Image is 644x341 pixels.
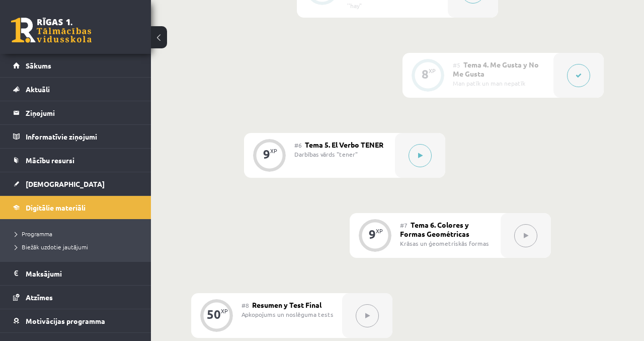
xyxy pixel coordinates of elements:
[252,300,321,309] span: Resumen y Test Final
[305,140,383,149] span: Tema 5. El Verbo TENER
[207,310,221,319] div: 50
[15,242,141,251] a: Biežāk uzdotie jautājumi
[400,220,469,238] span: Tema 6. Colores y Formas Geométricas
[369,230,376,239] div: 9
[13,101,138,124] a: Ziņojumi
[26,101,138,124] legend: Ziņojumi
[13,286,138,309] a: Atzīmes
[376,228,383,234] div: XP
[453,79,546,88] div: Man patīk un man nepatīk
[242,310,335,319] div: Apkopojums un noslēguma tests
[26,179,105,188] span: [DEMOGRAPHIC_DATA]
[13,78,138,101] a: Aktuāli
[422,70,429,79] div: 8
[15,230,52,238] span: Programma
[26,262,138,285] legend: Maksājumi
[13,125,138,148] a: Informatīvie ziņojumi
[429,68,436,74] div: XP
[26,85,50,94] span: Aktuāli
[294,150,387,159] div: Darbības vārds "tener"
[26,203,86,212] span: Digitālie materiāli
[263,150,270,159] div: 9
[453,60,539,78] span: Tema 4. Me Gusta y No Me Gusta
[13,309,138,332] a: Motivācijas programma
[13,262,138,285] a: Maksājumi
[221,308,228,314] div: XP
[11,18,92,43] a: Rīgas 1. Tālmācības vidusskola
[13,149,138,172] a: Mācību resursi
[26,293,53,302] span: Atzīmes
[400,239,493,248] div: Krāsas un ģeometriskās formas
[13,196,138,219] a: Digitālie materiāli
[26,316,105,325] span: Motivācijas programma
[242,301,249,309] span: #8
[26,156,74,165] span: Mācību resursi
[26,125,138,148] legend: Informatīvie ziņojumi
[26,61,51,70] span: Sākums
[270,148,277,154] div: XP
[15,229,141,238] a: Programma
[453,61,460,69] span: #5
[13,54,138,77] a: Sākums
[15,243,88,251] span: Biežāk uzdotie jautājumi
[400,221,408,229] span: #7
[13,172,138,195] a: [DEMOGRAPHIC_DATA]
[294,141,302,149] span: #6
